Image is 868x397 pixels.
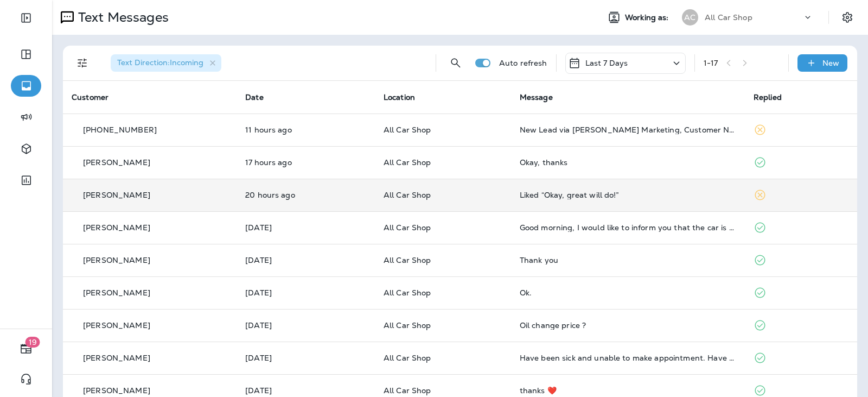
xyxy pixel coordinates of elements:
[245,386,366,395] p: Sep 24, 2025 05:33 PM
[384,320,431,330] span: All Car Shop
[520,158,736,167] div: Okay, thanks
[682,9,698,26] div: AC
[499,59,547,67] p: Auto refresh
[117,58,203,67] span: Text Direction : Incoming
[83,386,150,395] p: [PERSON_NAME]
[520,256,736,264] div: Thank you
[704,59,718,67] div: 1 - 17
[384,157,431,167] span: All Car Shop
[245,223,366,232] p: Sep 28, 2025 08:40 AM
[72,92,108,102] span: Customer
[245,321,366,330] p: Sep 24, 2025 07:06 PM
[83,125,157,134] p: [PHONE_NUMBER]
[705,13,752,22] p: All Car Shop
[25,337,40,348] span: 19
[245,158,366,167] p: Sep 30, 2025 02:47 PM
[520,354,736,362] div: Have been sick and unable to make appointment. Have drs appt tomorrow so hopefully will get some ...
[520,288,736,297] div: Ok.
[83,288,150,297] p: [PERSON_NAME]
[445,52,467,74] button: Search Messages
[83,321,150,330] p: [PERSON_NAME]
[384,288,431,298] span: All Car Shop
[520,386,736,395] div: thanks ❤️
[384,353,431,363] span: All Car Shop
[520,223,736,232] div: Good morning, I would like to inform you that the car is no longer cooling today after I brought ...
[625,13,671,22] span: Working as:
[520,191,736,199] div: Liked “Okay, great will do!”
[520,92,553,102] span: Message
[245,288,366,297] p: Sep 25, 2025 04:32 PM
[520,321,736,330] div: Oil change price ?
[72,52,93,74] button: Filters
[83,191,150,199] p: [PERSON_NAME]
[83,158,150,167] p: [PERSON_NAME]
[245,256,366,264] p: Sep 26, 2025 12:42 PM
[754,92,782,102] span: Replied
[384,223,431,232] span: All Car Shop
[384,255,431,265] span: All Car Shop
[384,92,415,102] span: Location
[245,354,366,362] p: Sep 24, 2025 06:55 PM
[11,7,41,29] button: Expand Sidebar
[245,125,366,134] p: Sep 30, 2025 08:49 PM
[83,256,150,264] p: [PERSON_NAME]
[83,354,150,362] p: [PERSON_NAME]
[585,59,628,67] p: Last 7 Days
[245,191,366,199] p: Sep 30, 2025 11:06 AM
[74,9,169,26] p: Text Messages
[838,8,857,27] button: Settings
[384,190,431,200] span: All Car Shop
[384,125,431,135] span: All Car Shop
[11,338,41,360] button: 19
[245,92,264,102] span: Date
[822,59,839,67] p: New
[83,223,150,232] p: [PERSON_NAME]
[520,125,736,134] div: New Lead via Merrick Marketing, Customer Name: Damien S., Contact info: Masked phone number avail...
[111,54,221,72] div: Text Direction:Incoming
[384,386,431,395] span: All Car Shop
